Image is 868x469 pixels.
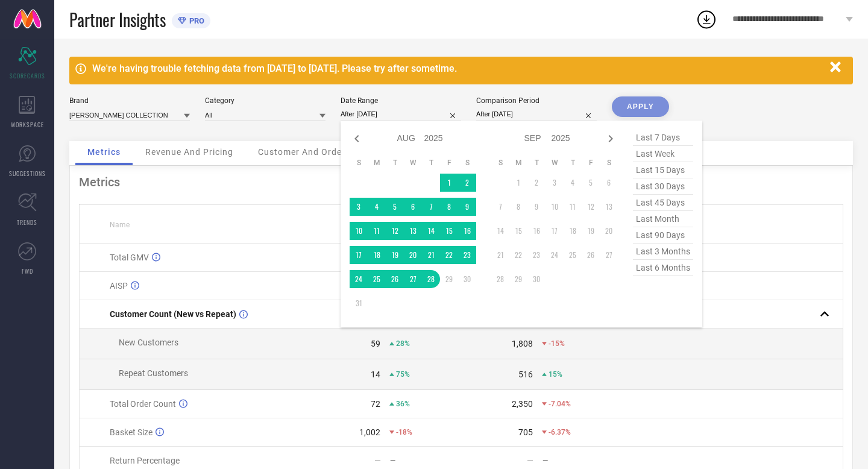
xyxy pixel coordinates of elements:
[404,198,422,216] td: Wed Aug 06 2025
[186,16,204,25] span: PRO
[633,211,693,227] span: last month
[350,246,368,264] td: Sun Aug 17 2025
[205,96,325,105] div: Category
[110,427,153,437] span: Basket Size
[491,246,509,264] td: Sun Sep 21 2025
[11,120,44,129] span: WORKSPACE
[440,174,458,192] td: Fri Aug 01 2025
[371,370,380,379] div: 14
[527,158,546,168] th: Tuesday
[404,222,422,240] td: Wed Aug 13 2025
[527,270,546,288] td: Tue Sep 30 2025
[600,198,618,216] td: Sat Sep 13 2025
[350,198,368,216] td: Sun Aug 03 2025
[564,174,582,192] td: Thu Sep 04 2025
[476,96,597,105] div: Comparison Period
[633,260,693,276] span: last 6 months
[633,146,693,162] span: last week
[518,370,533,379] div: 516
[582,222,600,240] td: Fri Sep 19 2025
[386,222,404,240] td: Tue Aug 12 2025
[396,339,410,348] span: 28%
[359,427,380,437] div: 1,002
[549,339,565,348] span: -15%
[509,174,527,192] td: Mon Sep 01 2025
[92,63,824,74] div: We're having trouble fetching data from [DATE] to [DATE]. Please try after sometime.
[509,246,527,264] td: Mon Sep 22 2025
[458,222,476,240] td: Sat Aug 16 2025
[110,456,180,465] span: Return Percentage
[633,178,693,195] span: last 30 days
[9,169,46,178] span: SUGGESTIONS
[527,456,533,465] div: —
[476,108,597,121] input: Select comparison period
[368,222,386,240] td: Mon Aug 11 2025
[582,174,600,192] td: Fri Sep 05 2025
[69,7,166,32] span: Partner Insights
[440,222,458,240] td: Fri Aug 15 2025
[422,246,440,264] td: Thu Aug 21 2025
[527,174,546,192] td: Tue Sep 02 2025
[509,270,527,288] td: Mon Sep 29 2025
[527,198,546,216] td: Tue Sep 09 2025
[386,270,404,288] td: Tue Aug 26 2025
[119,368,188,378] span: Repeat Customers
[371,399,380,409] div: 72
[396,428,412,436] span: -18%
[145,147,233,157] span: Revenue And Pricing
[350,131,364,146] div: Previous month
[386,246,404,264] td: Tue Aug 19 2025
[546,174,564,192] td: Wed Sep 03 2025
[341,96,461,105] div: Date Range
[564,198,582,216] td: Thu Sep 11 2025
[396,400,410,408] span: 36%
[440,158,458,168] th: Friday
[582,158,600,168] th: Friday
[491,222,509,240] td: Sun Sep 14 2025
[110,281,128,291] span: AISP
[564,222,582,240] td: Thu Sep 18 2025
[404,158,422,168] th: Wednesday
[512,339,533,348] div: 1,808
[258,147,350,157] span: Customer And Orders
[546,246,564,264] td: Wed Sep 24 2025
[512,399,533,409] div: 2,350
[368,198,386,216] td: Mon Aug 04 2025
[440,246,458,264] td: Fri Aug 22 2025
[549,400,571,408] span: -7.04%
[546,198,564,216] td: Wed Sep 10 2025
[386,198,404,216] td: Tue Aug 05 2025
[350,294,368,312] td: Sun Aug 31 2025
[546,222,564,240] td: Wed Sep 17 2025
[696,8,717,30] div: Open download list
[542,456,613,465] div: —
[22,266,33,275] span: FWD
[564,158,582,168] th: Thursday
[564,246,582,264] td: Thu Sep 25 2025
[87,147,121,157] span: Metrics
[350,270,368,288] td: Sun Aug 24 2025
[509,222,527,240] td: Mon Sep 15 2025
[458,198,476,216] td: Sat Aug 09 2025
[396,370,410,379] span: 75%
[404,270,422,288] td: Wed Aug 27 2025
[10,71,45,80] span: SCORECARDS
[633,162,693,178] span: last 15 days
[600,246,618,264] td: Sat Sep 27 2025
[518,427,533,437] div: 705
[509,198,527,216] td: Mon Sep 08 2025
[17,218,37,227] span: TRENDS
[491,270,509,288] td: Sun Sep 28 2025
[603,131,618,146] div: Next month
[527,222,546,240] td: Tue Sep 16 2025
[582,198,600,216] td: Fri Sep 12 2025
[386,158,404,168] th: Tuesday
[350,222,368,240] td: Sun Aug 10 2025
[404,246,422,264] td: Wed Aug 20 2025
[69,96,190,105] div: Brand
[600,158,618,168] th: Saturday
[600,174,618,192] td: Sat Sep 06 2025
[422,222,440,240] td: Thu Aug 14 2025
[491,198,509,216] td: Sun Sep 07 2025
[549,370,562,379] span: 15%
